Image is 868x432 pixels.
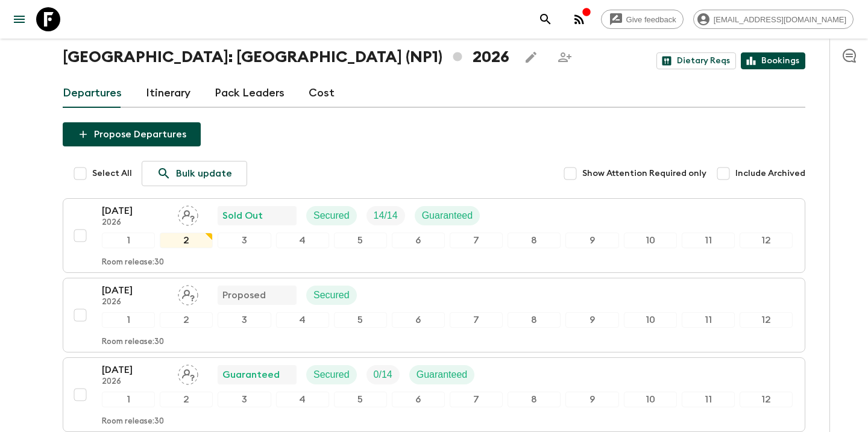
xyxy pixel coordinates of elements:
div: 7 [450,233,503,248]
div: 8 [508,392,561,407]
div: Secured [306,206,357,225]
div: Secured [306,365,357,384]
p: [DATE] [102,204,168,218]
a: Departures [63,79,122,108]
div: 7 [450,312,503,328]
p: Room release: 30 [102,337,164,347]
span: Include Archived [735,167,805,180]
p: Secured [313,288,350,302]
p: 2026 [102,377,168,387]
a: Give feedback [601,10,684,29]
span: Select All [92,167,132,180]
div: 2 [160,233,213,248]
button: Propose Departures [63,122,201,146]
p: Guaranteed [417,368,468,382]
button: [DATE]2026Assign pack leaderProposedSecured123456789101112Room release:30 [63,278,805,352]
div: 4 [276,392,329,407]
div: 1 [102,312,155,328]
p: Bulk update [176,166,232,181]
div: Trip Fill [366,206,405,225]
span: [EMAIL_ADDRESS][DOMAIN_NAME] [707,15,853,24]
button: [DATE]2026Assign pack leaderSold OutSecuredTrip FillGuaranteed123456789101112Room release:30 [63,198,805,273]
button: menu [7,7,31,31]
div: 6 [392,392,445,407]
div: 3 [218,312,271,328]
div: 11 [682,233,735,248]
div: 6 [392,233,445,248]
div: [EMAIL_ADDRESS][DOMAIN_NAME] [693,10,854,29]
button: Edit this itinerary [519,45,543,69]
p: Room release: 30 [102,258,164,268]
div: 2 [160,392,213,407]
p: 0 / 14 [374,368,392,382]
a: Bulk update [142,161,247,186]
div: Trip Fill [366,365,400,384]
h1: [GEOGRAPHIC_DATA]: [GEOGRAPHIC_DATA] (NP1) 2026 [63,45,509,69]
div: 9 [565,312,618,328]
span: Assign pack leader [178,289,198,298]
div: 11 [682,312,735,328]
p: Sold Out [222,208,263,223]
a: Bookings [741,52,805,69]
a: Dietary Reqs [656,52,736,69]
div: 5 [334,233,387,248]
p: 2026 [102,218,168,228]
div: 12 [740,392,793,407]
div: 2 [160,312,213,328]
div: 7 [450,392,503,407]
span: Give feedback [620,15,683,24]
div: 12 [740,312,793,328]
p: Room release: 30 [102,417,164,427]
p: Guaranteed [422,208,473,223]
span: Assign pack leader [178,368,198,378]
p: Secured [313,368,350,382]
div: 9 [565,233,618,248]
p: Proposed [222,288,266,302]
div: 10 [624,392,677,407]
div: 1 [102,392,155,407]
div: 10 [624,233,677,248]
div: Secured [306,286,357,305]
p: 2026 [102,298,168,307]
button: [DATE]2026Assign pack leaderGuaranteedSecuredTrip FillGuaranteed123456789101112Room release:30 [63,357,805,432]
a: Pack Leaders [215,79,285,108]
div: 3 [218,233,271,248]
p: [DATE] [102,363,168,377]
div: 12 [740,233,793,248]
div: 6 [392,312,445,328]
div: 4 [276,312,329,328]
div: 9 [565,392,618,407]
div: 5 [334,312,387,328]
span: Assign pack leader [178,209,198,219]
div: 1 [102,233,155,248]
span: Share this itinerary [553,45,577,69]
div: 5 [334,392,387,407]
a: Itinerary [146,79,190,108]
div: 10 [624,312,677,328]
div: 4 [276,233,329,248]
span: Show Attention Required only [582,167,706,180]
a: Cost [309,79,335,108]
button: search adventures [533,7,558,31]
div: 8 [508,312,561,328]
div: 11 [682,392,735,407]
p: Guaranteed [222,368,280,382]
p: [DATE] [102,283,168,298]
div: 8 [508,233,561,248]
p: Secured [313,208,350,223]
p: 14 / 14 [374,208,398,223]
div: 3 [218,392,271,407]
